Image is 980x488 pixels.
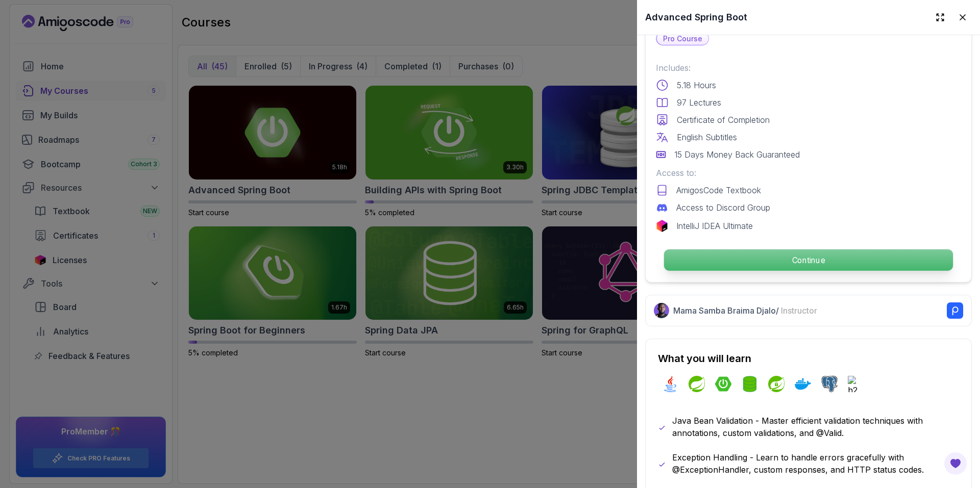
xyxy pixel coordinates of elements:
img: Nelson Djalo [654,303,669,318]
button: Expand drawer [931,8,949,27]
img: h2 logo [848,376,864,392]
img: spring-security logo [768,376,785,392]
p: Access to Discord Group [676,201,770,214]
p: 5.18 Hours [677,79,716,91]
p: Mama Samba Braima Djalo / [673,304,817,317]
img: docker logo [795,376,811,392]
button: Open Feedback Button [943,451,968,476]
p: Access to: [656,167,961,179]
img: postgres logo [821,376,838,392]
img: spring-boot logo [715,376,731,392]
button: Continue [664,249,953,271]
p: Includes: [656,62,961,74]
span: Instructor [781,305,817,316]
p: 15 Days Money Back Guaranteed [674,148,800,161]
h2: What you will learn [658,351,959,366]
p: AmigosCode Textbook [676,184,761,196]
img: spring-data-jpa logo [742,376,758,392]
p: Pro Course [657,33,708,45]
p: IntelliJ IDEA Ultimate [676,220,753,232]
p: Certificate of Completion [677,114,770,126]
p: English Subtitles [677,131,737,143]
p: Exception Handling - Learn to handle errors gracefully with @ExceptionHandler, custom responses, ... [672,451,959,476]
img: java logo [662,376,678,392]
img: jetbrains logo [656,220,668,232]
p: 97 Lectures [677,96,721,109]
p: Java Bean Validation - Master efficient validation techniques with annotations, custom validation... [672,415,959,439]
p: Continue [664,249,953,271]
img: spring logo [689,376,705,392]
h2: Advanced Spring Boot [645,10,747,24]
